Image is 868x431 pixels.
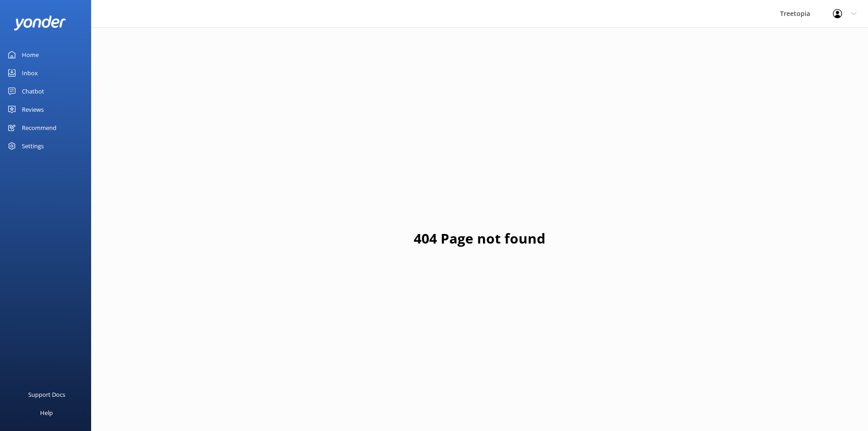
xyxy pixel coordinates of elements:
div: Support Docs [28,385,65,404]
div: Inbox [22,64,38,82]
div: Chatbot [22,82,44,100]
div: Home [22,46,39,64]
h1: 404 Page not found [414,228,545,249]
div: Help [40,404,53,422]
div: Reviews [22,100,44,119]
div: Settings [22,137,44,155]
img: yonder-white-logo.png [14,16,66,31]
div: Recommend [22,119,56,137]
